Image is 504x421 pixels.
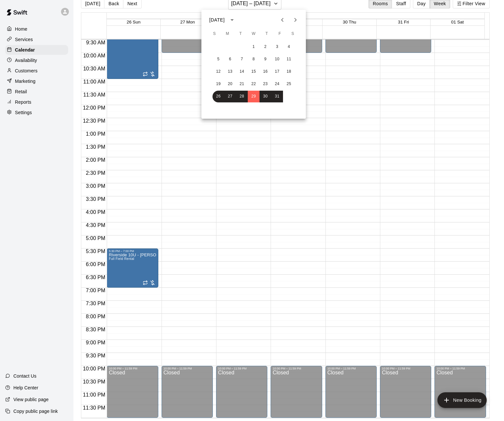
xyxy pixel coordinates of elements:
button: 6 [224,53,236,65]
button: 12 [213,66,224,78]
button: calendar view is open, switch to year view [227,14,238,25]
span: Saturday [287,27,299,40]
button: 25 [283,78,295,90]
button: 14 [236,66,248,78]
button: 1 [248,41,260,53]
button: 2 [260,41,271,53]
button: 20 [224,78,236,90]
button: 15 [248,66,260,78]
button: 13 [224,66,236,78]
button: Previous month [276,13,289,26]
button: 31 [271,91,283,102]
button: 18 [283,66,295,78]
div: [DATE] [209,17,225,23]
button: 16 [260,66,271,78]
span: Wednesday [248,27,260,40]
button: 27 [224,91,236,102]
button: 4 [283,41,295,53]
span: Monday [222,27,233,40]
button: Next month [289,13,302,26]
button: 19 [213,78,224,90]
button: 8 [248,53,260,65]
button: 29 [248,91,260,102]
span: Tuesday [235,27,246,40]
button: 23 [260,78,271,90]
button: 30 [260,91,271,102]
span: Thursday [261,27,273,40]
button: 21 [236,78,248,90]
button: 3 [271,41,283,53]
button: 10 [271,53,283,65]
button: 17 [271,66,283,78]
button: 7 [236,53,248,65]
button: 24 [271,78,283,90]
button: 28 [236,91,248,102]
button: 11 [283,53,295,65]
button: 9 [260,53,271,65]
span: Friday [274,27,286,40]
span: Sunday [209,27,220,40]
button: 5 [213,53,224,65]
button: 26 [213,91,224,102]
button: 22 [248,78,260,90]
